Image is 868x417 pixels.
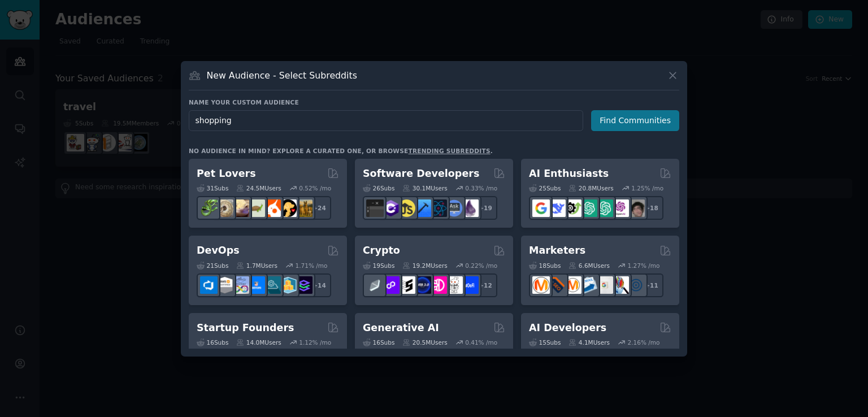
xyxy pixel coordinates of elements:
img: googleads [596,276,613,294]
img: OnlineMarketing [627,276,645,294]
div: 19 Sub s [363,262,394,270]
div: 4.1M Users [568,338,610,346]
img: learnjavascript [398,199,415,217]
img: platformengineering [263,276,281,294]
img: ArtificalIntelligence [627,199,645,217]
img: CryptoNews [445,276,463,294]
img: OpenAIDev [611,199,629,217]
img: DevOpsLinks [248,276,265,294]
img: content_marketing [532,276,550,294]
img: AskMarketing [564,276,581,294]
img: Docker_DevOps [232,276,249,294]
div: 14.0M Users [236,338,281,346]
h2: Generative AI [363,321,439,335]
img: iOSProgramming [414,199,431,217]
div: 0.33 % /mo [465,184,497,192]
img: PetAdvice [279,199,297,217]
div: 16 Sub s [363,338,394,346]
img: ethfinance [366,276,384,294]
img: chatgpt_prompts_ [596,199,613,217]
img: software [366,199,384,217]
div: + 12 [474,273,497,297]
h2: Software Developers [363,167,479,181]
h2: Pet Lovers [197,167,256,181]
div: 31 Sub s [197,184,228,192]
h2: Crypto [363,244,400,258]
img: defiblockchain [429,276,447,294]
img: GoogleGeminiAI [532,199,550,217]
h2: AI Enthusiasts [529,167,609,181]
input: Pick a short name, like "Digital Marketers" or "Movie-Goers" [189,110,583,131]
img: csharp [382,199,400,217]
div: 0.41 % /mo [465,338,497,346]
img: herpetology [200,199,218,217]
img: reactnative [429,199,447,217]
img: Emailmarketing [580,276,597,294]
img: defi_ [461,276,479,294]
div: 1.25 % /mo [631,184,663,192]
img: web3 [414,276,431,294]
div: 1.7M Users [236,262,277,270]
img: AItoolsCatalog [564,199,581,217]
div: 1.27 % /mo [628,262,660,270]
img: chatgpt_promptDesign [580,199,597,217]
h2: DevOps [197,244,240,258]
img: leopardgeckos [232,199,249,217]
div: 20.8M Users [568,184,613,192]
div: 20.5M Users [402,338,447,346]
div: + 11 [640,273,663,297]
img: MarketingResearch [611,276,629,294]
div: + 19 [474,196,497,220]
h2: AI Developers [529,321,606,335]
div: 18 Sub s [529,262,561,270]
div: + 18 [640,196,663,220]
div: 21 Sub s [197,262,228,270]
div: 19.2M Users [402,262,447,270]
img: 0xPolygon [382,276,400,294]
div: 2.16 % /mo [628,338,660,346]
div: 0.52 % /mo [299,184,331,192]
h2: Marketers [529,244,585,258]
img: ethstaker [398,276,415,294]
div: + 14 [307,273,331,297]
div: 16 Sub s [197,338,228,346]
div: + 24 [307,196,331,220]
img: PlatformEngineers [295,276,313,294]
img: AWS_Certified_Experts [216,276,233,294]
img: elixir [461,199,479,217]
img: aws_cdk [279,276,297,294]
div: No audience in mind? Explore a curated one, or browse . [189,147,493,155]
h2: Startup Founders [197,321,294,335]
img: DeepSeek [548,199,566,217]
div: 6.6M Users [568,262,610,270]
a: trending subreddits [408,147,490,154]
div: 25 Sub s [529,184,561,192]
div: 0.22 % /mo [465,262,497,270]
div: 24.5M Users [236,184,281,192]
img: ballpython [216,199,233,217]
img: turtle [248,199,265,217]
h3: Name your custom audience [189,98,679,106]
h3: New Audience - Select Subreddits [207,69,357,81]
div: 15 Sub s [529,338,561,346]
img: AskComputerScience [445,199,463,217]
img: dogbreed [295,199,313,217]
div: 30.1M Users [402,184,447,192]
button: Find Communities [591,110,679,131]
div: 1.12 % /mo [299,338,331,346]
img: azuredevops [200,276,218,294]
img: bigseo [548,276,566,294]
img: cockatiel [263,199,281,217]
div: 26 Sub s [363,184,394,192]
div: 1.71 % /mo [296,262,328,270]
